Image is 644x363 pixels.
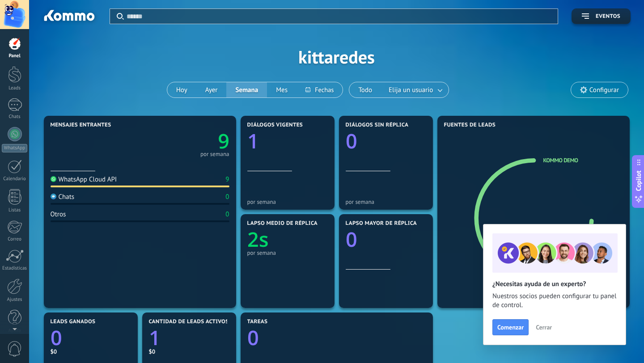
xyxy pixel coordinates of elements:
[2,236,28,242] div: Correo
[51,122,111,128] span: Mensajes entrantes
[149,348,229,355] div: $0
[218,127,229,155] text: 9
[167,82,196,97] button: Hoy
[346,220,417,227] span: Lapso mayor de réplica
[2,53,28,59] div: Panel
[543,156,578,164] a: Kommo Demo
[2,176,28,182] div: Calendario
[247,198,328,205] div: por semana
[2,297,28,303] div: Ajustes
[634,171,643,191] span: Copilot
[225,193,229,201] div: 0
[225,175,229,184] div: 9
[247,324,426,351] a: 0
[492,319,529,335] button: Comenzar
[51,176,56,182] img: WhatsApp Cloud API
[51,324,131,351] a: 0
[536,324,552,330] span: Cerrar
[596,13,620,20] span: Eventos
[346,226,357,253] text: 0
[196,82,227,97] button: Ayer
[381,82,449,97] button: Elija un usuario
[532,321,556,334] button: Cerrar
[267,82,297,97] button: Mes
[2,144,27,152] div: WhatsApp
[51,348,131,355] div: $0
[346,198,426,205] div: por semana
[349,82,381,97] button: Todo
[51,194,56,199] img: Chats
[51,210,66,219] div: Otros
[225,210,229,219] div: 0
[492,292,617,310] span: Nuestros socios pueden configurar tu panel de control.
[387,84,435,96] span: Elija un usuario
[247,319,268,325] span: Tareas
[2,114,28,120] div: Chats
[2,85,28,91] div: Leads
[297,82,343,97] button: Fechas
[2,207,28,213] div: Listas
[247,122,303,128] span: Diálogos vigentes
[346,122,409,128] span: Diálogos sin réplica
[589,86,619,94] span: Configurar
[247,324,259,351] text: 0
[149,324,161,351] text: 1
[2,266,28,271] div: Estadísticas
[247,226,269,253] text: 2s
[200,152,229,156] div: por semana
[492,280,617,288] h2: ¿Necesitas ayuda de un experto?
[247,220,318,227] span: Lapso medio de réplica
[51,175,117,184] div: WhatsApp Cloud API
[51,319,96,325] span: Leads ganados
[247,127,259,155] text: 1
[140,127,229,155] a: 9
[51,324,62,351] text: 0
[444,122,496,128] span: Fuentes de leads
[247,249,328,256] div: por semana
[497,324,524,330] span: Comenzar
[226,82,267,97] button: Semana
[572,8,631,24] button: Eventos
[149,319,229,325] span: Cantidad de leads activos
[149,324,229,351] a: 1
[346,127,357,155] text: 0
[51,193,75,201] div: Chats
